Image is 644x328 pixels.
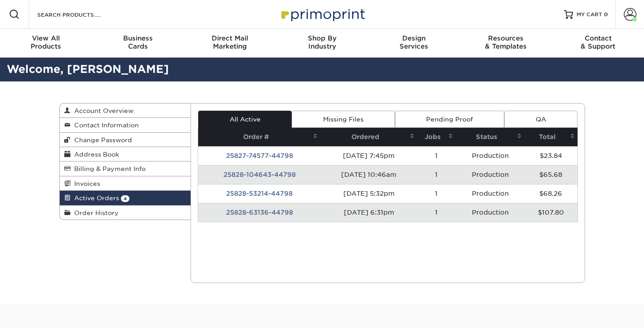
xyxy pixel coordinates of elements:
[524,184,577,203] td: $68.26
[417,203,456,222] td: 1
[456,184,524,203] td: Production
[460,34,552,42] span: Resources
[60,176,191,191] a: Invoices
[320,184,417,203] td: [DATE] 5:32pm
[456,128,524,146] th: Status
[368,34,460,42] span: Design
[552,29,644,58] a: Contact& Support
[198,128,320,146] th: Order #
[456,165,524,184] td: Production
[60,191,191,205] a: Active Orders 4
[276,34,368,42] span: Shop By
[198,111,292,128] a: All Active
[456,203,524,222] td: Production
[320,165,417,184] td: [DATE] 10:46am
[417,128,456,146] th: Jobs
[417,165,456,184] td: 1
[60,147,191,162] a: Address Book
[604,11,608,18] span: 0
[71,136,132,144] span: Change Password
[184,34,276,50] div: Marketing
[395,111,504,128] a: Pending Proof
[524,165,577,184] td: $65.68
[320,146,417,165] td: [DATE] 7:45pm
[552,34,644,50] div: & Support
[71,151,119,158] span: Address Book
[71,180,100,187] span: Invoices
[460,34,552,50] div: & Templates
[60,206,191,220] a: Order History
[36,9,124,20] input: SEARCH PRODUCTS.....
[60,133,191,147] a: Change Password
[198,146,320,165] td: 25827-74577-44798
[504,111,577,128] a: QA
[277,4,367,24] img: Primoprint
[71,194,119,202] span: Active Orders
[320,128,417,146] th: Ordered
[92,29,184,58] a: BusinessCards
[198,165,320,184] td: 25828-104643-44798
[121,195,129,202] span: 4
[71,209,119,216] span: Order History
[60,118,191,132] a: Contact Information
[71,107,133,114] span: Account Overview
[92,34,184,50] div: Cards
[524,146,577,165] td: $23.84
[71,121,139,129] span: Contact Information
[60,162,191,176] a: Billing & Payment Info
[292,111,395,128] a: Missing Files
[92,34,184,42] span: Business
[417,146,456,165] td: 1
[198,203,320,222] td: 25828-63136-44798
[417,184,456,203] td: 1
[276,29,368,58] a: Shop ByIndustry
[577,11,602,18] span: MY CART
[524,128,577,146] th: Total
[456,146,524,165] td: Production
[71,165,146,172] span: Billing & Payment Info
[368,29,460,58] a: DesignServices
[524,203,577,222] td: $107.80
[460,29,552,58] a: Resources& Templates
[276,34,368,50] div: Industry
[60,103,191,118] a: Account Overview
[552,34,644,42] span: Contact
[198,184,320,203] td: 25828-53214-44798
[368,34,460,50] div: Services
[320,203,417,222] td: [DATE] 6:31pm
[184,29,276,58] a: Direct MailMarketing
[184,34,276,42] span: Direct Mail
